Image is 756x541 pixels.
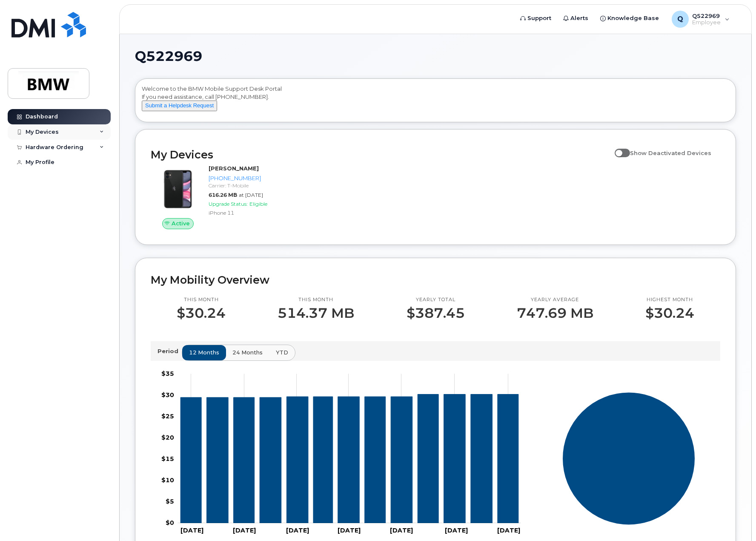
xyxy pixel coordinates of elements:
iframe: Messenger Launcher [719,504,750,535]
tspan: [DATE] [180,527,203,534]
tspan: $0 [166,519,174,527]
p: 747.69 MB [517,305,593,321]
g: Series [562,392,695,525]
p: This month [177,296,226,303]
div: Welcome to the BMW Mobile Support Desk Portal If you need assistance, call [PHONE_NUMBER]. [142,85,729,119]
tspan: [DATE] [233,527,256,534]
tspan: $20 [161,434,174,441]
a: Active[PERSON_NAME][PHONE_NUMBER]Carrier: T-Mobile616.26 MBat [DATE]Upgrade Status:EligibleiPhone 11 [151,164,286,229]
tspan: $15 [161,455,174,463]
img: iPhone_11.jpg [157,169,198,210]
p: Highest month [645,296,694,303]
p: Period [157,347,182,355]
a: Submit a Helpdesk Request [142,102,217,109]
input: Show Deactivated Devices [615,145,621,152]
tspan: $30 [161,391,174,399]
div: iPhone 11 [209,209,282,216]
h2: My Devices [151,148,610,161]
button: Submit a Helpdesk Request [142,101,217,111]
div: [PHONE_NUMBER] [209,174,282,182]
tspan: $5 [166,498,174,505]
tspan: $10 [161,476,174,484]
tspan: [DATE] [338,527,361,534]
span: at [DATE] [239,192,263,198]
span: Show Deactivated Devices [630,150,711,156]
p: $387.45 [407,305,465,321]
span: YTD [276,348,288,357]
span: 616.26 MB [209,192,237,198]
p: Yearly total [407,296,465,303]
tspan: $35 [161,370,174,377]
p: 514.37 MB [278,305,354,321]
tspan: [DATE] [445,527,468,534]
tspan: $25 [161,412,174,420]
tspan: [DATE] [286,527,309,534]
strong: [PERSON_NAME] [209,165,259,172]
p: $30.24 [645,305,694,321]
div: Carrier: T-Mobile [209,182,282,189]
h2: My Mobility Overview [151,273,720,286]
span: Eligible [249,201,267,207]
p: This month [278,296,354,303]
p: $30.24 [177,305,226,321]
p: Yearly average [517,296,593,303]
span: Active [172,219,190,227]
span: Q522969 [135,50,202,63]
g: 914-255-2937 [180,394,518,523]
tspan: [DATE] [498,527,521,534]
span: 24 months [232,348,263,357]
tspan: [DATE] [390,527,413,534]
span: Upgrade Status: [209,201,248,207]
